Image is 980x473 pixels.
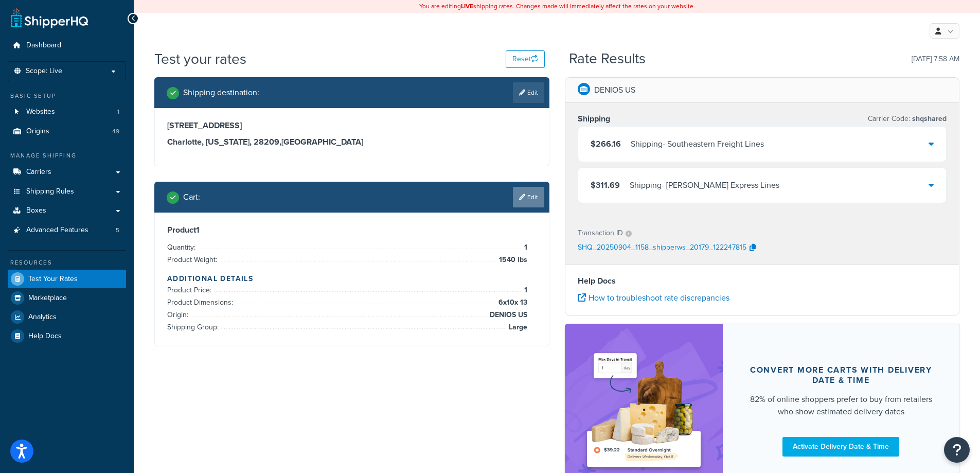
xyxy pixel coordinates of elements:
[8,289,126,307] a: Marketplace
[506,321,527,334] span: Large
[630,178,779,192] div: Shipping - [PERSON_NAME] Express Lines
[26,168,51,177] span: Carriers
[8,221,126,240] a: Advanced Features5
[496,296,527,309] span: 6 x 10 x 13
[8,221,126,240] li: Advanced Features
[591,138,621,150] span: $266.16
[167,137,537,147] h3: Charlotte, [US_STATE], 28209 , [GEOGRAPHIC_DATA]
[28,275,78,284] span: Test Your Rates
[578,292,729,304] a: How to troubleshoot rate discrepancies
[154,49,246,69] h1: Test your rates
[631,137,764,151] div: Shipping - Southeastern Freight Lines
[8,102,126,121] a: Websites1
[782,437,899,457] a: Activate Delivery Date & Time
[26,206,46,215] span: Boxes
[578,114,610,124] h3: Shipping
[591,179,620,191] span: $311.69
[461,2,473,11] b: LIVE
[167,225,537,235] h3: Product 1
[112,127,119,136] span: 49
[26,187,74,196] span: Shipping Rules
[28,332,62,341] span: Help Docs
[578,240,746,256] p: SHQ_20250904_1158_shipperws_20179_122247815
[910,113,947,124] span: shqshared
[522,284,527,296] span: 1
[487,309,527,321] span: DENIOS US
[167,309,191,320] span: Origin:
[513,82,544,103] a: Edit
[578,226,623,240] p: Transaction ID
[506,50,545,68] button: Reset
[28,294,67,303] span: Marketplace
[8,92,126,100] div: Basic Setup
[522,241,527,254] span: 1
[8,122,126,141] a: Origins49
[167,254,220,265] span: Product Weight:
[594,83,635,97] p: DENIOS US
[28,313,57,322] span: Analytics
[944,437,970,463] button: Open Resource Center
[8,36,126,55] a: Dashboard
[8,201,126,220] a: Boxes
[183,192,200,202] h2: Cart :
[8,163,126,182] a: Carriers
[868,112,947,126] p: Carrier Code:
[26,108,55,116] span: Websites
[26,41,61,50] span: Dashboard
[513,187,544,207] a: Edit
[26,67,62,76] span: Scope: Live
[578,275,947,287] h4: Help Docs
[747,393,935,418] div: 82% of online shoppers prefer to buy from retailers who show estimated delivery dates
[116,226,119,235] span: 5
[8,327,126,345] a: Help Docs
[167,273,537,284] h4: Additional Details
[167,297,236,308] span: Product Dimensions:
[8,182,126,201] a: Shipping Rules
[8,102,126,121] li: Websites
[8,308,126,326] a: Analytics
[117,108,119,116] span: 1
[167,242,198,253] span: Quantity:
[8,151,126,160] div: Manage Shipping
[747,365,935,386] div: Convert more carts with delivery date & time
[167,120,537,131] h3: [STREET_ADDRESS]
[26,226,88,235] span: Advanced Features
[912,52,959,66] p: [DATE] 7:58 AM
[496,254,527,266] span: 1540 lbs
[183,88,259,97] h2: Shipping destination :
[167,322,221,332] span: Shipping Group:
[167,285,214,295] span: Product Price:
[8,270,126,288] a: Test Your Rates
[8,258,126,267] div: Resources
[26,127,49,136] span: Origins
[569,51,646,67] h2: Rate Results
[8,122,126,141] li: Origins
